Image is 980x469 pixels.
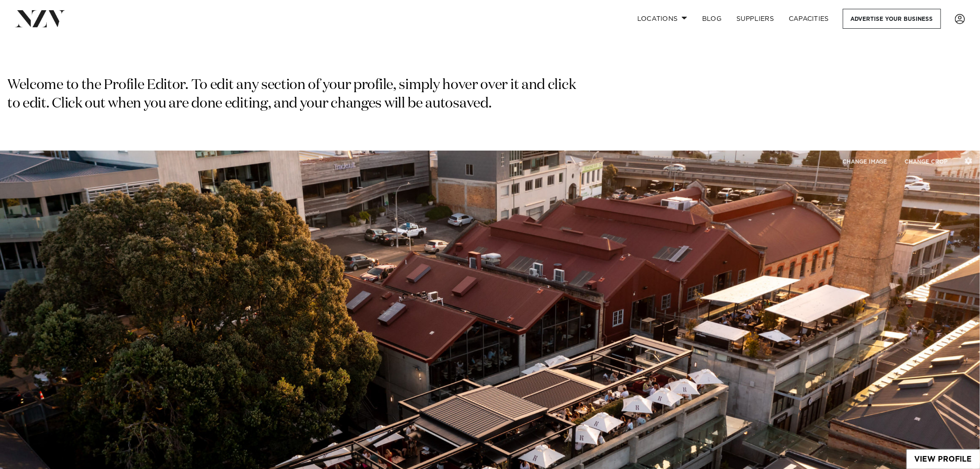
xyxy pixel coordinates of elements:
[7,76,580,114] p: Welcome to the Profile Editor. To edit any section of your profile, simply hover over it and clic...
[630,9,695,29] a: Locations
[695,9,729,29] a: BLOG
[782,9,837,29] a: Capacities
[897,152,956,171] button: CHANGE CROP
[907,450,980,469] a: View Profile
[15,10,65,27] img: nzv-logo.png
[835,152,895,171] button: CHANGE IMAGE
[843,9,941,29] a: Advertise your business
[729,9,781,29] a: SUPPLIERS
